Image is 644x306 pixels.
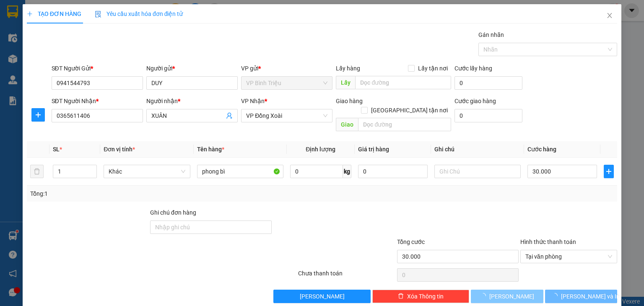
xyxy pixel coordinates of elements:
input: Dọc đường [355,76,451,89]
span: VP Đồng Xoài [246,109,327,122]
input: Dọc đường [358,118,451,131]
button: plus [31,108,45,122]
button: [PERSON_NAME] [471,290,543,303]
div: SĐT Người Gửi [52,64,143,73]
span: SL [53,146,60,153]
button: deleteXóa Thông tin [372,290,469,303]
button: plus [604,165,614,178]
span: [PERSON_NAME] [489,292,534,301]
label: Gán nhãn [478,31,504,38]
span: user-add [226,112,233,119]
span: plus [604,168,613,175]
span: Lấy hàng [336,65,360,72]
input: 0 [358,165,428,178]
span: kg [343,165,351,178]
button: Close [598,4,621,28]
span: Đơn vị tính [104,146,135,153]
button: delete [30,165,44,178]
span: Cước hàng [527,146,556,153]
div: Người nhận [146,96,238,106]
label: Cước giao hàng [454,98,496,104]
th: Ghi chú [431,141,524,158]
span: Xóa Thông tin [407,292,444,301]
div: Tổng: 1 [30,189,249,198]
img: icon [95,11,101,18]
span: Lấy [336,76,355,89]
input: Cước giao hàng [454,109,522,122]
span: Tại văn phòng [525,250,612,263]
div: VP gửi [241,64,332,73]
span: delete [398,293,404,300]
div: Người gửi [146,64,238,73]
input: Cước lấy hàng [454,76,522,90]
span: Định lượng [306,146,335,153]
button: [PERSON_NAME] [273,290,370,303]
span: [PERSON_NAME] và In [561,292,620,301]
div: SĐT Người Nhận [52,96,143,106]
span: Giao hàng [336,98,363,104]
span: plus [27,11,33,17]
label: Hình thức thanh toán [520,239,576,245]
label: Ghi chú đơn hàng [150,209,196,216]
label: Cước lấy hàng [454,65,492,72]
span: plus [32,112,44,118]
span: VP Nhận [241,98,265,104]
span: [PERSON_NAME] [300,292,345,301]
input: Ghi chú đơn hàng [150,220,272,234]
span: loading [480,293,489,299]
span: Giá trị hàng [358,146,389,153]
span: Khác [109,165,185,178]
input: VD: Bàn, Ghế [197,165,283,178]
input: Ghi Chú [434,165,521,178]
span: loading [552,293,561,299]
button: [PERSON_NAME] và In [545,290,618,303]
span: Lấy tận nơi [415,64,451,73]
div: Chưa thanh toán [297,269,396,283]
span: Tên hàng [197,146,224,153]
span: [GEOGRAPHIC_DATA] tận nơi [368,106,451,115]
span: close [606,12,613,19]
span: TẠO ĐƠN HÀNG [27,10,81,17]
span: Giao [336,118,358,131]
span: VP Bình Triệu [246,77,327,89]
span: Tổng cước [397,239,425,245]
span: Yêu cầu xuất hóa đơn điện tử [95,10,183,17]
